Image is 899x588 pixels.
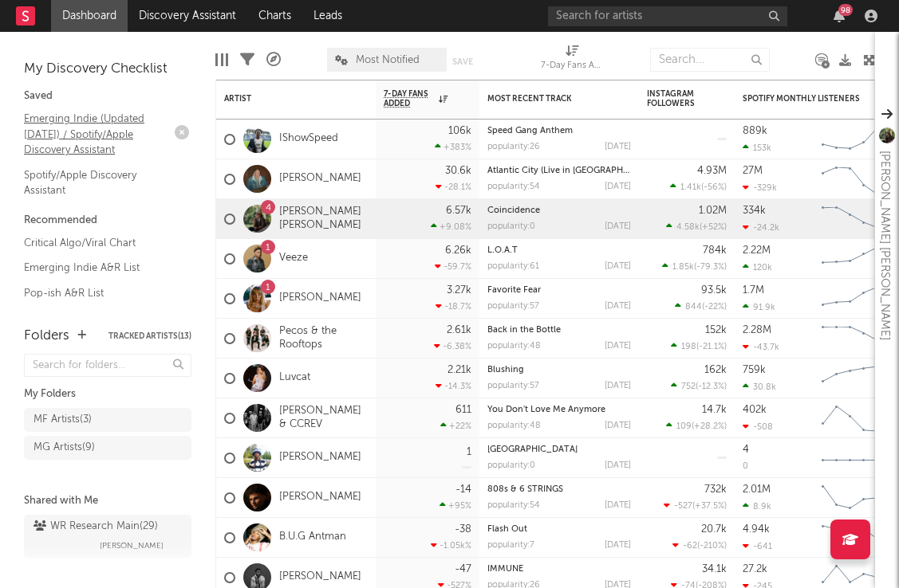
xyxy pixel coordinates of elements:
div: -18.7 % [436,301,471,312]
div: popularity: 61 [487,262,539,271]
span: +52 % [702,223,724,232]
span: 1.85k [672,263,694,272]
a: Pecos & the Rooftops [279,325,368,352]
div: WR Research Main ( 29 ) [34,517,158,536]
div: popularity: 0 [487,461,535,470]
div: 34.1k [702,564,727,574]
div: 2.22M [743,245,771,256]
div: 4.93M [697,166,727,176]
div: 30.6k [445,166,471,176]
div: 3.27k [447,285,471,296]
div: popularity: 7 [487,541,534,550]
svg: Chart title [814,319,886,359]
span: +37.5 % [695,502,724,511]
div: 1 [467,447,471,457]
span: 4.58k [676,223,700,232]
div: 120k [743,262,772,272]
div: -508 [743,421,773,432]
svg: Chart title [814,438,886,478]
div: ( ) [675,301,727,312]
a: [PERSON_NAME] [279,451,361,465]
a: Critical Algo/Viral Chart [24,234,175,252]
div: Edit Columns [215,40,228,80]
div: -14 [455,484,471,495]
div: MG Artists ( 9 ) [34,438,95,457]
div: popularity: 0 [487,222,535,231]
div: -24.2k [743,222,779,233]
div: Favorite Fear [487,286,631,295]
div: [DATE] [605,342,631,351]
div: 91.9k [743,302,775,312]
div: 152k [705,325,727,335]
div: ( ) [672,540,727,551]
div: -329k [743,182,777,193]
span: [PERSON_NAME] [100,536,164,555]
a: MG Artists(9) [24,436,191,460]
div: 1.7M [743,285,764,296]
div: Most Recent Track [487,94,607,104]
div: [DATE] [605,461,631,470]
div: 27M [743,166,763,176]
div: -38 [455,524,471,535]
div: 7-Day Fans Added (7-Day Fans Added) [541,57,605,76]
div: [DATE] [605,262,631,271]
div: [DATE] [605,541,631,550]
div: 8.9k [743,501,771,512]
div: 889k [743,126,767,136]
a: Speed Gang Anthem [487,127,573,135]
div: You Don't Love Me Anymore [487,406,631,414]
div: [DATE] [605,382,631,390]
div: Saved [24,87,191,106]
div: Recommended [24,211,191,230]
div: Coincidence [487,206,631,215]
div: [DATE] [605,182,631,191]
a: Spotify/Apple Discovery Assistant [24,167,175,199]
input: Search for folders... [24,354,191,377]
div: A&R Pipeline [266,40,281,80]
span: -79.3 % [696,263,724,272]
div: 732k [704,484,727,495]
div: [DATE] [605,421,631,430]
div: [DATE] [605,302,631,311]
div: +9.08 % [431,221,471,232]
div: 162k [704,365,727,375]
input: Search... [650,48,770,72]
div: +383 % [435,142,471,152]
svg: Chart title [814,359,886,398]
div: IMMUNE [487,565,631,574]
div: 611 [455,405,471,415]
div: -47 [455,564,471,574]
div: Instagram Followers [647,89,703,108]
span: 198 [681,343,696,351]
div: Filters [240,40,254,80]
div: 402k [743,405,767,415]
div: popularity: 54 [487,182,540,191]
div: ( ) [671,341,727,351]
span: 844 [685,303,702,312]
div: -641 [743,541,772,551]
div: -6.38 % [434,341,471,351]
div: popularity: 48 [487,342,541,351]
svg: Chart title [814,518,886,558]
div: +95 % [440,500,471,511]
a: Flash Out [487,525,527,534]
div: Flash Out [487,525,631,534]
div: 20.7k [701,524,727,535]
a: [PERSON_NAME] [PERSON_NAME] [279,206,368,233]
span: -56 % [704,183,724,192]
div: Speed Gang Anthem [487,127,631,135]
div: 27.2k [743,564,767,574]
a: Blushing [487,366,524,374]
div: Shared with Me [24,492,191,511]
div: 98 [838,4,853,16]
div: ( ) [671,381,727,391]
input: Search for artists [548,6,787,26]
div: +22 % [440,421,471,431]
a: [PERSON_NAME] [279,172,361,186]
a: Luvcat [279,371,310,385]
div: [DATE] [605,501,631,510]
a: IMMUNE [487,565,523,574]
div: 2.28M [743,325,771,335]
svg: Chart title [814,478,886,518]
span: 752 [681,382,696,391]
